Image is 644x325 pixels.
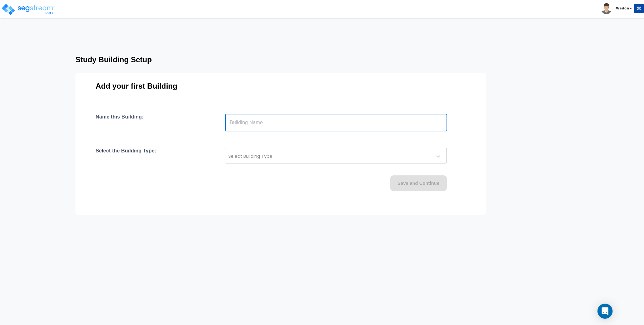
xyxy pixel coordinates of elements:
[96,114,143,131] h4: Name this Building:
[601,3,612,14] img: avatar.png
[597,304,613,319] div: Open Intercom Messenger
[225,114,447,131] input: Building Name
[616,6,629,11] b: Wedon
[96,148,156,163] h4: Select the Building Type:
[1,3,54,16] img: logo_pro_r.png
[96,82,466,91] h3: Add your first Building
[75,55,531,64] h3: Study Building Setup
